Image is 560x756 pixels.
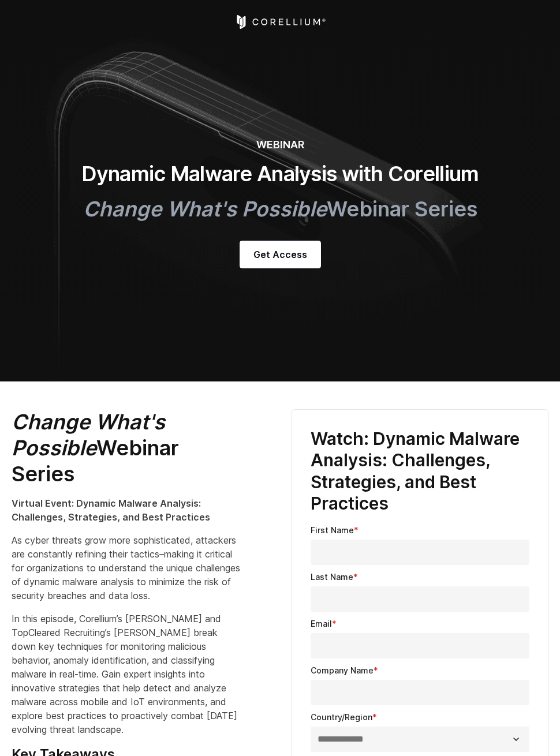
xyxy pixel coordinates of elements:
[240,241,321,268] a: Get Access
[12,409,241,487] h2: Webinar Series
[311,428,529,515] h3: Watch: Dynamic Malware Analysis: Challenges, Strategies, and Best Practices
[253,248,307,261] span: Get Access
[311,619,332,628] span: Email
[12,409,165,461] em: Change What's Possible
[311,525,354,535] span: First Name
[12,533,241,602] p: As cyber threats grow more sophisticated, attackers are constantly refining their tactics–making ...
[49,196,511,222] h2: Webinar Series
[12,497,210,523] strong: Virtual Event: Dynamic Malware Analysis: Challenges, Strategies, and Best Practices
[83,196,327,222] em: Change What's Possible
[311,572,353,582] span: Last Name
[12,612,241,736] p: In this episode, Corellium’s [PERSON_NAME] and TopCleared Recruiting’s [PERSON_NAME] break down k...
[311,712,372,722] span: Country/Region
[234,15,326,29] a: Corellium Home
[49,161,511,187] h1: Dynamic Malware Analysis with Corellium
[311,665,374,675] span: Company Name
[49,139,511,152] h6: WEBINAR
